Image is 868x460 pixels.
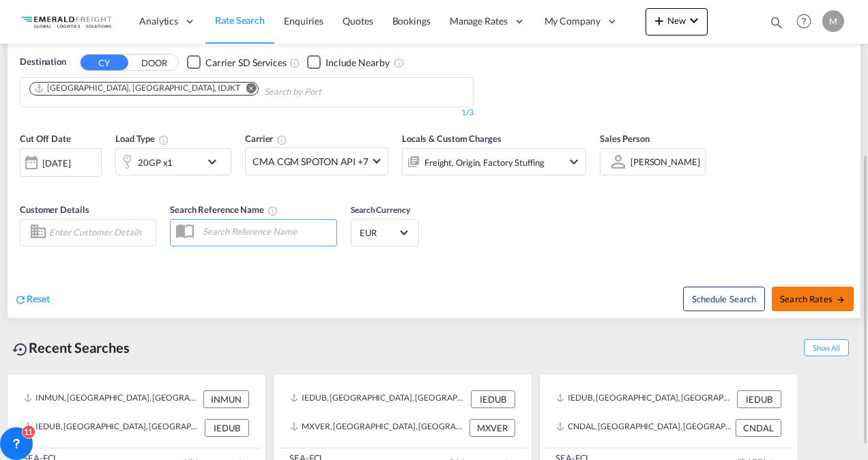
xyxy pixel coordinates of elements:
[737,390,781,408] div: IEDUB
[651,12,667,29] md-icon: icon-plus 400-fg
[284,15,323,27] span: Enquiries
[450,14,508,28] span: Manage Rates
[556,419,732,437] div: CNDAL, Dalian, China, Greater China & Far East Asia, Asia Pacific
[115,133,169,144] span: Load Type
[736,419,781,437] div: CNDAL
[683,287,765,311] button: Note: By default Schedule search will only considerorigin ports, destination ports and cut off da...
[360,227,398,239] span: EUR
[394,57,405,68] md-icon: Unchecked: Ignores neighbouring ports when fetching rates.Checked : Includes neighbouring ports w...
[290,390,467,408] div: IEDUB, Dublin, Ireland, GB & Ireland, Europe
[237,83,258,96] button: Remove
[264,81,394,103] input: Chips input.
[792,10,815,33] span: Help
[424,153,545,172] div: Freight Origin Factory Stuffing
[20,107,474,119] div: 1/3
[631,156,700,167] div: [PERSON_NAME]
[204,154,227,170] md-icon: icon-chevron-down
[566,154,582,170] md-icon: icon-chevron-down
[769,15,784,30] md-icon: icon-magnify
[307,55,390,70] md-checkbox: Checkbox No Ink
[170,204,278,215] span: Search Reference Name
[822,10,844,32] div: M
[20,6,113,37] img: c4318bc049f311eda2ff698fe6a37287.png
[49,222,151,243] input: Enter Customer Details
[196,221,336,242] input: Search Reference Name
[20,175,30,194] md-datepicker: Select
[24,390,200,408] div: INMUN, Mundra, India, Indian Subcontinent, Asia Pacific
[343,15,373,27] span: Quotes
[24,419,201,437] div: IEDUB, Dublin, Ireland, GB & Ireland, Europe
[203,390,249,408] div: INMUN
[12,341,29,358] md-icon: icon-backup-restore
[276,134,287,145] md-icon: The selected Trucker/Carrierwill be displayed in the rate results If the rates are from another f...
[115,148,231,175] div: 20GP x1icon-chevron-down
[651,15,702,26] span: New
[20,133,71,144] span: Cut Off Date
[34,83,243,94] div: Press delete to remove this chip.
[351,205,410,215] span: Search Currency
[81,55,128,70] button: CY
[780,293,845,304] span: Search Rates
[20,148,102,177] div: [DATE]
[14,293,27,306] md-icon: icon-refresh
[769,15,784,35] div: icon-magnify
[686,12,702,29] md-icon: icon-chevron-down
[130,55,178,70] button: DOOR
[836,295,845,304] md-icon: icon-arrow-right
[402,148,586,175] div: Freight Origin Factory Stuffingicon-chevron-down
[267,205,278,216] md-icon: Your search will be saved by the below given name
[245,133,287,144] span: Carrier
[27,293,50,304] span: Reset
[34,83,240,94] div: Jakarta, Java, IDJKT
[14,292,50,307] div: icon-refreshReset
[804,339,849,356] span: Show All
[358,222,411,242] md-select: Select Currency: € EUREuro
[42,157,70,169] div: [DATE]
[471,390,515,408] div: IEDUB
[392,15,431,27] span: Bookings
[290,419,466,437] div: MXVER, Veracruz, Mexico, Mexico & Central America, Americas
[469,419,515,437] div: MXVER
[600,133,650,144] span: Sales Person
[27,78,399,103] md-chips-wrap: Chips container. Use arrow keys to select chips.
[252,155,368,169] span: CMA CGM SPOTON API +7
[402,133,502,144] span: Locals & Custom Charges
[792,10,822,34] div: Help
[205,56,287,70] div: Carrier SD Services
[772,287,854,311] button: Search Ratesicon-arrow-right
[20,55,66,69] span: Destination
[205,419,249,437] div: IEDUB
[629,152,701,171] md-select: Sales Person: Mick Woods
[556,390,734,408] div: IEDUB, Dublin, Ireland, GB & Ireland, Europe
[158,134,169,145] md-icon: icon-information-outline
[545,14,601,28] span: My Company
[325,56,390,70] div: Include Nearby
[7,332,135,363] div: Recent Searches
[187,55,287,70] md-checkbox: Checkbox No Ink
[215,14,265,26] span: Rate Search
[138,153,173,172] div: 20GP x1
[139,14,178,28] span: Analytics
[289,57,300,68] md-icon: Unchecked: Search for CY (Container Yard) services for all selected carriers.Checked : Search for...
[20,204,89,215] span: Customer Details
[646,8,708,35] button: icon-plus 400-fgNewicon-chevron-down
